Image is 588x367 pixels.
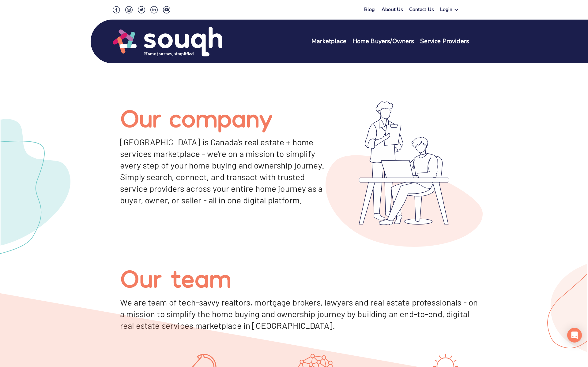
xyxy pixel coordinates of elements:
[120,136,326,206] div: [GEOGRAPHIC_DATA] is Canada's real estate + home services marketplace - we're on a mission to sim...
[105,296,483,331] div: We are team of tech-savvy realtors, mortgage brokers, lawyers and real estate professionals - on ...
[113,6,120,13] img: Facebook Social Icon
[382,6,403,15] a: About Us
[163,6,170,13] img: Youtube Social Icon
[311,37,346,46] a: Marketplace
[105,266,232,289] div: Our team
[420,37,469,46] a: Service Providers
[120,106,326,129] h1: Our company
[113,26,222,57] img: Souqh Logo
[409,6,434,15] a: Contact Us
[440,6,453,15] div: Login
[138,6,145,13] img: Twitter Social Icon
[352,37,414,46] a: Home Buyers/Owners
[326,101,483,247] img: Digital Real Estate Services - Souqh
[364,6,375,13] a: Blog
[150,6,158,13] img: LinkedIn Social Icon
[567,328,582,343] div: Open Intercom Messenger
[125,6,133,13] img: Instagram Social Icon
